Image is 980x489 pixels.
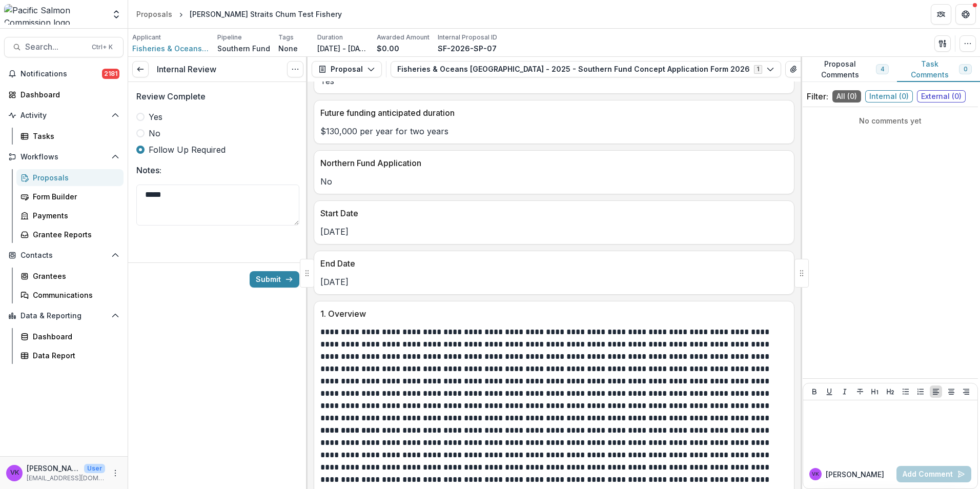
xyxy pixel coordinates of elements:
[16,226,124,243] a: Grantee Reports
[90,42,115,53] div: Ctrl + K
[945,385,957,398] button: Align Center
[136,9,172,19] div: Proposals
[190,9,342,19] div: [PERSON_NAME] Straits Chum Test Fishery
[832,90,861,103] span: All ( 0 )
[897,57,980,82] button: Task Comments
[839,385,851,398] button: Italicize
[4,37,124,57] button: Search...
[807,90,828,103] p: Filter:
[27,463,80,474] p: [PERSON_NAME]
[33,331,115,342] div: Dashboard
[4,4,105,25] img: Pacific Salmon Commission logo
[136,164,161,176] p: Notes:
[4,107,124,124] button: Open Activity
[826,469,884,480] p: [PERSON_NAME]
[33,172,115,183] div: Proposals
[33,350,115,361] div: Data Report
[884,385,896,398] button: Heading 2
[320,257,784,270] p: End Date
[33,210,115,221] div: Payments
[377,43,399,54] p: $0.00
[16,188,124,205] a: Form Builder
[808,385,821,398] button: Bold
[4,149,124,165] button: Open Workflows
[812,472,819,477] div: Victor Keong
[278,33,294,42] p: Tags
[16,169,124,186] a: Proposals
[930,385,942,398] button: Align Left
[320,308,784,320] p: 1. Overview
[33,191,115,202] div: Form Builder
[21,312,107,320] span: Data & Reporting
[869,385,881,398] button: Heading 1
[33,131,115,141] div: Tasks
[896,466,971,482] button: Add Comment
[10,470,19,476] div: Victor Keong
[16,328,124,345] a: Dashboard
[320,157,784,169] p: Northern Fund Application
[317,43,369,54] p: [DATE] - [DATE]
[4,66,124,82] button: Notifications2181
[27,474,105,483] p: [EMAIL_ADDRESS][DOMAIN_NAME]
[317,33,343,42] p: Duration
[109,4,124,25] button: Open entity switcher
[132,43,209,54] a: Fisheries & Oceans [GEOGRAPHIC_DATA]
[438,33,497,42] p: Internal Proposal ID
[320,175,788,188] p: No
[807,115,974,126] p: No comments yet
[320,107,784,119] p: Future funding anticipated duration
[900,385,912,398] button: Bullet List
[917,90,966,103] span: External ( 0 )
[21,251,107,260] span: Contacts
[964,66,967,73] span: 0
[865,90,913,103] span: Internal ( 0 )
[914,385,927,398] button: Ordered List
[21,70,102,78] span: Notifications
[33,290,115,300] div: Communications
[312,61,382,77] button: Proposal
[25,42,86,52] span: Search...
[21,153,107,161] span: Workflows
[16,128,124,145] a: Tasks
[391,61,781,77] button: Fisheries & Oceans [GEOGRAPHIC_DATA] - 2025 - Southern Fund Concept Application Form 20261
[21,111,107,120] span: Activity
[217,43,270,54] p: Southern Fund
[287,61,303,77] button: Options
[16,207,124,224] a: Payments
[102,69,119,79] span: 2181
[33,271,115,281] div: Grantees
[84,464,105,473] p: User
[801,57,897,82] button: Proposal Comments
[33,229,115,240] div: Grantee Reports
[132,7,346,22] nav: breadcrumb
[320,276,788,288] p: [DATE]
[16,268,124,284] a: Grantees
[109,467,121,479] button: More
[4,308,124,324] button: Open Data & Reporting
[320,207,784,219] p: Start Date
[132,7,176,22] a: Proposals
[16,287,124,303] a: Communications
[320,226,788,238] p: [DATE]
[132,33,161,42] p: Applicant
[823,385,835,398] button: Underline
[881,66,884,73] span: 4
[377,33,430,42] p: Awarded Amount
[217,33,242,42] p: Pipeline
[931,4,951,25] button: Partners
[438,43,497,54] p: SF-2026-SP-07
[960,385,972,398] button: Align Right
[278,43,298,54] p: None
[21,89,115,100] div: Dashboard
[4,86,124,103] a: Dashboard
[955,4,976,25] button: Get Help
[785,61,802,77] button: View Attached Files
[149,111,162,123] span: Yes
[16,347,124,364] a: Data Report
[250,271,299,288] button: Submit
[854,385,866,398] button: Strike
[149,144,226,156] span: Follow Up Required
[320,125,788,137] p: $130,000 per year for two years
[4,247,124,263] button: Open Contacts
